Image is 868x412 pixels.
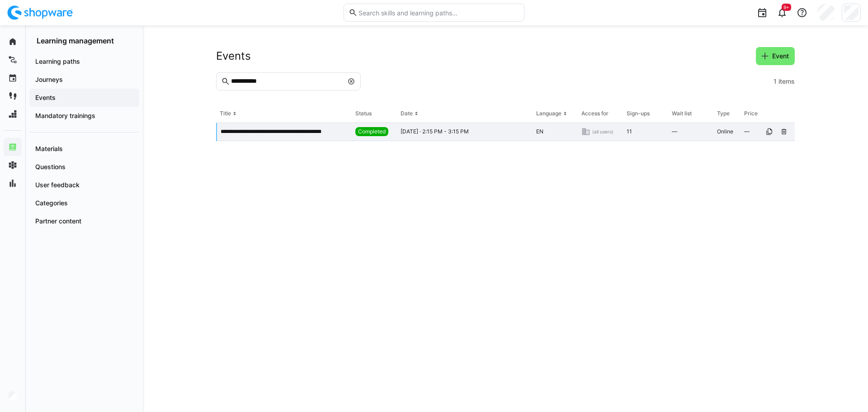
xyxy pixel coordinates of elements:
span: Online [717,128,733,135]
span: Event [771,52,790,61]
input: Search skills and learning paths… [358,9,519,17]
span: items [778,77,795,86]
span: 9+ [783,5,789,10]
div: Date [401,110,413,117]
span: 11 [627,128,632,135]
h2: Events [216,49,251,63]
div: Access for [581,110,609,117]
span: Completed [358,128,386,135]
span: EN [536,128,543,135]
div: Type [717,110,730,117]
div: Title [220,110,231,117]
div: Wait list [672,110,692,117]
button: Event [756,47,795,65]
span: — [672,128,677,135]
div: Sign-ups [627,110,650,117]
span: — [744,128,750,135]
span: 1 [774,77,777,86]
span: (all users) [592,128,613,135]
div: Language [536,110,561,117]
div: Status [355,110,372,117]
div: Price [744,110,758,117]
span: [DATE] · 2:15 PM - 3:15 PM [401,128,469,135]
